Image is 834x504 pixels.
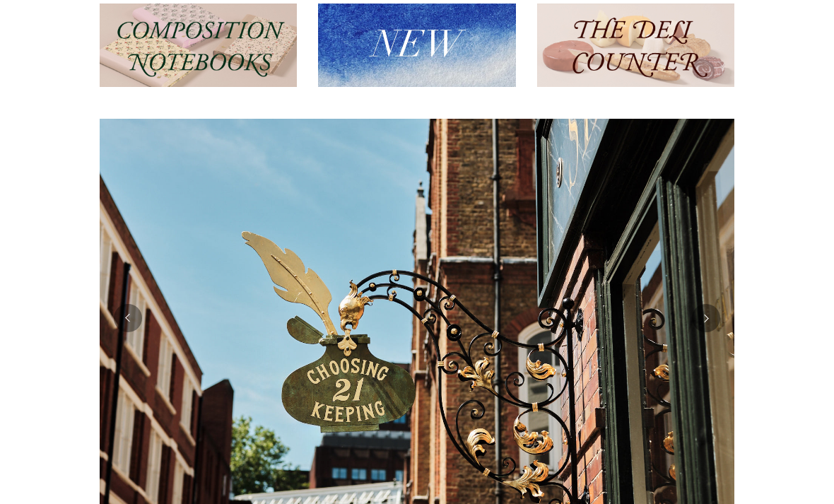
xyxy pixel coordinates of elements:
[692,304,720,332] button: Next
[114,304,142,332] button: Previous
[537,4,734,88] img: The Deli Counter
[100,4,297,88] img: 202302 Composition ledgers.jpg__PID:69722ee6-fa44-49dd-a067-31375e5d54ec
[318,4,515,88] img: New.jpg__PID:f73bdf93-380a-4a35-bcfe-7823039498e1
